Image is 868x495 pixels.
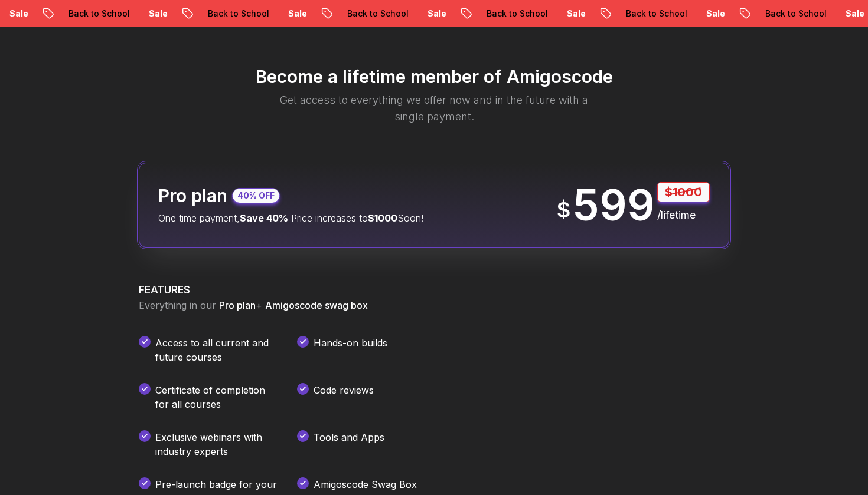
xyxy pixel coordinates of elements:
p: Access to all current and future courses [155,336,278,364]
p: Sale [139,8,177,19]
span: $1000 [368,212,397,224]
p: Sale [418,8,456,19]
p: Get access to everything we offer now and in the future with a single payment. [264,92,604,125]
p: 599 [573,184,655,226]
p: /lifetime [657,207,710,223]
p: $1000 [657,182,710,202]
p: Tools and Apps [314,430,384,458]
span: Amigoscode swag box [265,299,368,311]
p: Hands-on builds [314,336,387,364]
p: Back to School [477,8,557,19]
span: Save 40% [240,212,288,224]
p: Back to School [198,8,279,19]
p: Back to School [756,8,836,19]
p: Code reviews [314,383,374,411]
p: Back to School [338,8,418,19]
p: Sale [697,8,735,19]
p: Back to School [59,8,139,19]
p: Exclusive webinars with industry experts [155,430,278,458]
span: $ [557,198,570,222]
h2: Pro plan [158,185,227,206]
p: Back to School [616,8,697,19]
h3: FEATURES [139,282,436,298]
span: Pro plan [219,299,256,311]
p: Certificate of completion for all courses [155,383,278,411]
h2: Become a lifetime member of Amigoscode [80,66,788,87]
p: 40% OFF [237,190,275,202]
p: Sale [557,8,595,19]
p: One time payment, Price increases to Soon! [158,211,423,225]
p: Everything in our + [139,298,436,312]
p: Sale [279,8,316,19]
